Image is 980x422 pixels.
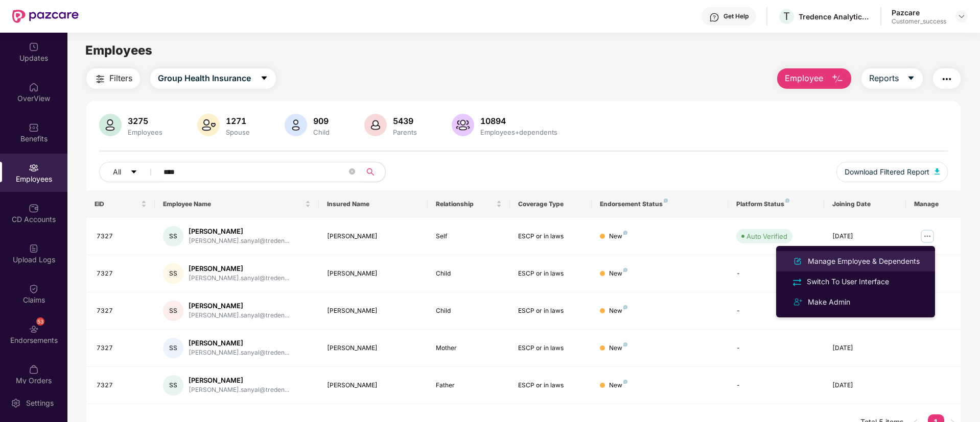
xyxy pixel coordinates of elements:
[29,203,39,213] img: svg+xml;base64,PHN2ZyBpZD0iQ0RfQWNjb3VudHMiIGRhdGEtbmFtZT0iQ0QgQWNjb3VudHMiIHhtbG5zPSJodHRwOi8vd3...
[85,43,152,58] span: Employees
[436,306,501,316] div: Child
[23,398,57,408] div: Settings
[832,343,898,353] div: [DATE]
[150,68,276,89] button: Group Health Insurancecaret-down
[349,168,355,175] span: close-circle
[892,17,946,26] div: Customer_success
[623,305,627,309] img: svg+xml;base64,PHN2ZyB4bWxucz0iaHR0cDovL3d3dy53My5vcmcvMjAwMC9zdmciIHdpZHRoPSI4IiBoZWlnaHQ9IjgiIH...
[824,190,906,218] th: Joining Date
[364,114,387,136] img: svg+xml;base64,PHN2ZyB4bWxucz0iaHR0cDovL3d3dy53My5vcmcvMjAwMC9zdmciIHhtbG5zOnhsaW5rPSJodHRwOi8vd3...
[29,163,39,173] img: svg+xml;base64,PHN2ZyBpZD0iRW1wbG95ZWVzIiB4bWxucz0iaHR0cDovL3d3dy53My5vcmcvMjAwMC9zdmciIHdpZHRoPS...
[163,301,183,321] div: SS
[791,296,804,308] img: svg+xml;base64,PHN2ZyB4bWxucz0iaHR0cDovL3d3dy53My5vcmcvMjAwMC9zdmciIHdpZHRoPSIyNCIgaGVpZ2h0PSIyNC...
[709,12,719,22] img: svg+xml;base64,PHN2ZyBpZD0iSGVscC0zMngzMiIgeG1sbnM9Imh0dHA6Ly93d3cudzMub3JnLzIwMDAvc3ZnIiB3aWR0aD...
[189,301,289,311] div: [PERSON_NAME]
[728,292,824,330] td: -
[869,72,899,85] span: Reports
[109,72,132,85] span: Filters
[86,190,155,218] th: EID
[609,269,627,279] div: New
[391,128,419,136] div: Parents
[518,306,584,316] div: ESCP or in laws
[728,255,824,292] td: -
[113,166,121,178] span: All
[436,381,501,390] div: Father
[319,190,428,218] th: Insured Name
[158,72,251,85] span: Group Health Insurance
[360,162,386,182] button: search
[609,232,627,241] div: New
[163,375,183,395] div: SS
[327,269,420,279] div: [PERSON_NAME]
[428,190,509,218] th: Relationship
[436,232,501,241] div: Self
[518,343,584,353] div: ESCP or in laws
[29,324,39,334] img: svg+xml;base64,PHN2ZyBpZD0iRW5kb3JzZW1lbnRzIiB4bWxucz0iaHR0cDovL3d3dy53My5vcmcvMjAwMC9zdmciIHdpZH...
[97,343,147,353] div: 7327
[95,200,139,208] span: EID
[783,10,790,22] span: T
[97,381,147,390] div: 7327
[12,10,79,23] img: New Pazcare Logo
[189,311,289,320] div: [PERSON_NAME].sanyal@treden...
[126,128,165,136] div: Employees
[391,116,419,126] div: 5439
[791,277,803,288] img: svg+xml;base64,PHN2ZyB4bWxucz0iaHR0cDovL3d3dy53My5vcmcvMjAwMC9zdmciIHdpZHRoPSIyNCIgaGVpZ2h0PSIyNC...
[327,306,420,316] div: [PERSON_NAME]
[832,232,898,241] div: [DATE]
[728,367,824,404] td: -
[777,68,851,89] button: Employee
[97,269,147,279] div: 7327
[189,348,289,358] div: [PERSON_NAME].sanyal@treden...
[260,74,268,83] span: caret-down
[623,231,627,235] img: svg+xml;base64,PHN2ZyB4bWxucz0iaHR0cDovL3d3dy53My5vcmcvMjAwMC9zdmciIHdpZHRoPSI4IiBoZWlnaHQ9IjgiIH...
[436,343,501,353] div: Mother
[29,122,39,133] img: svg+xml;base64,PHN2ZyBpZD0iQmVuZWZpdHMiIHhtbG5zPSJodHRwOi8vd3d3LnczLm9yZy8yMDAwL3N2ZyIgd2lkdGg9Ij...
[97,306,147,316] div: 7327
[609,343,627,353] div: New
[349,167,355,177] span: close-circle
[197,114,220,136] img: svg+xml;base64,PHN2ZyB4bWxucz0iaHR0cDovL3d3dy53My5vcmcvMjAwMC9zdmciIHhtbG5zOnhsaW5rPSJodHRwOi8vd3...
[478,128,559,136] div: Employees+dependents
[224,128,252,136] div: Spouse
[600,200,720,208] div: Endorsement Status
[799,12,870,21] div: Tredence Analytics Solutions Private Limited
[36,317,44,326] div: 53
[805,276,891,287] div: Switch To User Interface
[892,8,946,17] div: Pazcare
[791,255,804,267] img: svg+xml;base64,PHN2ZyB4bWxucz0iaHR0cDovL3d3dy53My5vcmcvMjAwMC9zdmciIHhtbG5zOnhsaW5rPSJodHRwOi8vd3...
[806,296,852,308] div: Make Admin
[907,74,915,83] span: caret-down
[189,338,289,348] div: [PERSON_NAME]
[746,231,787,241] div: Auto Verified
[97,232,147,241] div: 7327
[360,168,380,176] span: search
[845,166,929,178] span: Download Filtered Report
[436,269,501,279] div: Child
[163,226,183,246] div: SS
[478,116,559,126] div: 10894
[785,72,823,85] span: Employee
[311,116,332,126] div: 909
[941,73,953,85] img: svg+xml;base64,PHN2ZyB4bWxucz0iaHR0cDovL3d3dy53My5vcmcvMjAwMC9zdmciIHdpZHRoPSIyNCIgaGVpZ2h0PSIyNC...
[130,168,137,177] span: caret-down
[29,364,39,375] img: svg+xml;base64,PHN2ZyBpZD0iTXlfT3JkZXJzIiBkYXRhLW5hbWU9Ik15IE9yZGVycyIgeG1sbnM9Imh0dHA6Ly93d3cudz...
[861,68,923,89] button: Reportscaret-down
[623,380,627,384] img: svg+xml;base64,PHN2ZyB4bWxucz0iaHR0cDovL3d3dy53My5vcmcvMjAwMC9zdmciIHdpZHRoPSI4IiBoZWlnaHQ9IjgiIH...
[518,269,584,279] div: ESCP or in laws
[327,381,420,390] div: [PERSON_NAME]
[327,232,420,241] div: [PERSON_NAME]
[724,12,749,20] div: Get Help
[163,338,183,358] div: SS
[510,190,592,218] th: Coverage Type
[99,114,122,136] img: svg+xml;base64,PHN2ZyB4bWxucz0iaHR0cDovL3d3dy53My5vcmcvMjAwMC9zdmciIHhtbG5zOnhsaW5rPSJodHRwOi8vd3...
[736,200,815,208] div: Platform Status
[189,236,289,246] div: [PERSON_NAME].sanyal@treden...
[958,12,966,20] img: svg+xml;base64,PHN2ZyBpZD0iRHJvcGRvd24tMzJ4MzIiIHhtbG5zPSJodHRwOi8vd3d3LnczLm9yZy8yMDAwL3N2ZyIgd2...
[832,381,898,390] div: [DATE]
[285,114,307,136] img: svg+xml;base64,PHN2ZyB4bWxucz0iaHR0cDovL3d3dy53My5vcmcvMjAwMC9zdmciIHhtbG5zOnhsaW5rPSJodHRwOi8vd3...
[518,381,584,390] div: ESCP or in laws
[163,200,303,208] span: Employee Name
[831,73,844,85] img: svg+xml;base64,PHN2ZyB4bWxucz0iaHR0cDovL3d3dy53My5vcmcvMjAwMC9zdmciIHhtbG5zOnhsaW5rPSJodHRwOi8vd3...
[29,82,39,92] img: svg+xml;base64,PHN2ZyBpZD0iSG9tZSIgeG1sbnM9Imh0dHA6Ly93d3cudzMub3JnLzIwMDAvc3ZnIiB3aWR0aD0iMjAiIG...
